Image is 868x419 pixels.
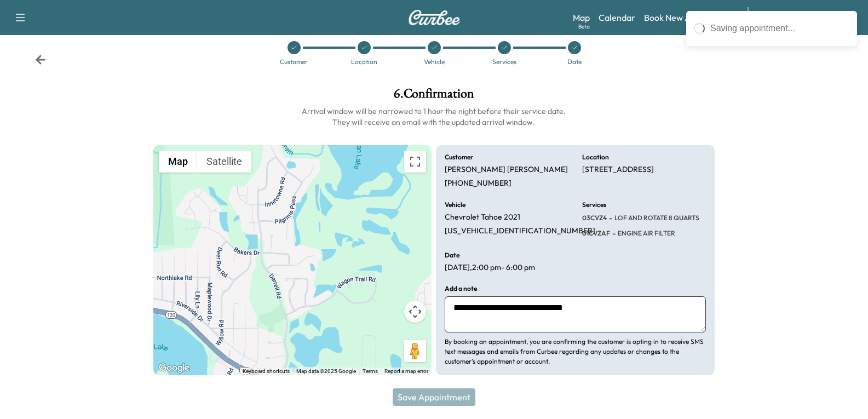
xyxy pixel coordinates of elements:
[578,22,590,31] div: Beta
[610,228,616,239] span: -
[156,361,192,375] a: Open this area in Google Maps (opens a new window)
[243,368,290,375] button: Keyboard shortcuts
[644,11,737,24] a: Book New Appointment
[607,213,612,223] span: -
[582,202,606,208] h6: Services
[445,213,520,222] p: Chevrolet Tahoe 2021
[599,11,635,24] a: Calendar
[492,59,516,65] div: Services
[197,151,251,173] button: Show satellite imagery
[404,151,426,173] button: Toggle fullscreen view
[445,337,705,366] p: By booking an appointment, you are confirming the customer is opting in to receive SMS text messa...
[567,59,582,65] div: Date
[351,59,377,65] div: Location
[612,214,699,222] span: LOF AND ROTATE 8 QUARTS
[582,165,654,175] p: [STREET_ADDRESS]
[445,263,535,273] p: [DATE] , 2:00 pm - 6:00 pm
[582,229,610,238] span: 01CVZAF
[280,59,308,65] div: Customer
[445,179,511,188] p: [PHONE_NUMBER]
[582,154,609,160] h6: Location
[616,229,675,238] span: ENGINE AIR FILTER
[445,285,477,292] h6: Add a note
[296,368,356,374] span: Map data ©2025 Google
[445,154,473,160] h6: Customer
[384,368,428,374] a: Report a map error
[445,252,459,259] h6: Date
[404,301,426,323] button: Map camera controls
[710,22,849,35] div: Saving appointment...
[424,59,445,65] div: Vehicle
[445,165,568,175] p: [PERSON_NAME] [PERSON_NAME]
[582,214,607,222] span: 03CVZ4
[156,361,192,375] img: Google
[363,368,378,374] a: Terms (opens in new tab)
[153,87,715,106] h1: 6 . Confirmation
[153,106,715,128] h6: Arrival window will be narrowed to 1 hour the night before their service date. They will receive ...
[35,54,46,65] div: Back
[445,202,465,208] h6: Vehicle
[573,11,590,24] a: MapBeta
[445,226,595,236] p: [US_VEHICLE_IDENTIFICATION_NUMBER]
[404,340,426,362] button: Drag Pegman onto the map to open Street View
[408,10,461,25] img: Curbee Logo
[159,151,197,173] button: Show street map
